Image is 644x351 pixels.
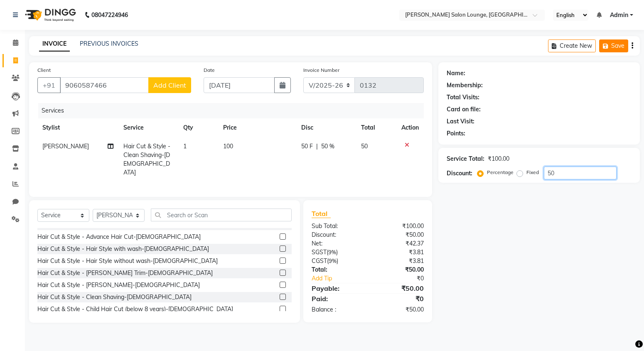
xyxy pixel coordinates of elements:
span: | [316,142,318,151]
div: Hair Cut & Style - [PERSON_NAME]-[DEMOGRAPHIC_DATA] [37,281,200,290]
div: Hair Cut & Style - Clean Shaving-[DEMOGRAPHIC_DATA] [37,293,192,302]
th: Stylist [37,118,118,137]
img: logo [21,3,78,27]
div: Name: [447,69,465,78]
span: [PERSON_NAME] [42,142,89,150]
th: Service [118,118,178,137]
label: Fixed [526,169,539,176]
div: Hair Cut & Style - Hair Style without wash-[DEMOGRAPHIC_DATA] [37,257,218,265]
div: ₹42.37 [368,239,430,248]
span: CGST [312,257,327,265]
div: Hair Cut & Style - [PERSON_NAME] Trim-[DEMOGRAPHIC_DATA] [37,269,213,277]
div: ₹0 [368,294,430,304]
a: PREVIOUS INVOICES [80,40,138,47]
div: Sub Total: [305,222,368,231]
div: ₹50.00 [368,283,430,293]
div: ₹50.00 [368,231,430,239]
th: Total [356,118,396,137]
div: ₹3.81 [368,257,430,265]
a: INVOICE [39,37,70,52]
div: Discount: [305,231,368,239]
div: ₹100.00 [368,222,430,231]
div: ₹100.00 [488,155,509,163]
span: Hair Cut & Style - Clean Shaving-[DEMOGRAPHIC_DATA] [123,142,170,176]
div: ₹50.00 [368,265,430,274]
label: Percentage [487,169,514,176]
th: Qty [178,118,218,137]
a: Add Tip [305,274,378,283]
button: +91 [37,77,61,93]
span: 100 [223,142,233,150]
div: Service Total: [447,155,484,163]
div: Hair Cut & Style - Hair Style with wash-[DEMOGRAPHIC_DATA] [37,245,209,253]
div: ( ) [305,248,368,257]
div: Paid: [305,294,368,304]
div: Total: [305,265,368,274]
div: Card on file: [447,105,481,114]
div: Hair Cut & Style - Advance Hair Cut-[DEMOGRAPHIC_DATA] [37,233,201,241]
span: 9% [329,258,337,264]
div: Total Visits: [447,93,479,102]
button: Add Client [148,77,191,93]
div: Hair Cut & Style - Child Hair Cut (below 8 years)-[DEMOGRAPHIC_DATA] [37,305,233,314]
span: 50 [361,142,368,150]
span: 9% [328,249,336,255]
label: Client [37,66,51,74]
div: ₹0 [378,274,430,283]
div: ₹50.00 [368,305,430,314]
div: Payable: [305,283,368,293]
div: ( ) [305,257,368,265]
div: Balance : [305,305,368,314]
div: Last Visit: [447,117,474,126]
div: Net: [305,239,368,248]
th: Disc [296,118,356,137]
label: Date [204,66,215,74]
button: Save [599,39,628,52]
span: 1 [183,142,187,150]
input: Search by Name/Mobile/Email/Code [60,77,149,93]
div: ₹3.81 [368,248,430,257]
span: Admin [610,11,628,20]
span: Add Client [153,81,186,89]
th: Price [218,118,297,137]
label: Invoice Number [303,66,339,74]
div: Services [38,103,430,118]
span: 50 F [301,142,313,151]
button: Create New [548,39,596,52]
div: Membership: [447,81,483,90]
b: 08047224946 [91,3,128,27]
th: Action [396,118,424,137]
span: Total [312,209,331,218]
div: Discount: [447,169,472,178]
div: Points: [447,129,465,138]
span: SGST [312,248,327,256]
span: 50 % [321,142,334,151]
input: Search or Scan [151,209,292,221]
